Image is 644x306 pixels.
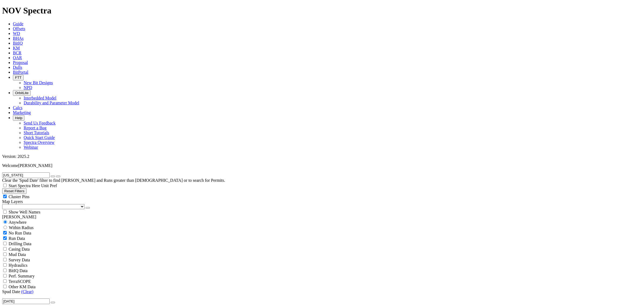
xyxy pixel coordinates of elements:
span: Run Data [9,236,25,241]
span: Help [15,116,22,120]
button: Help [13,115,24,121]
a: Dulls [13,65,22,70]
filter-controls-checkbox: TerraSCOPE Data [2,284,642,289]
span: Casing Data [9,247,30,251]
input: After [2,298,50,304]
filter-controls-checkbox: Performance Summary [2,273,642,279]
button: Reset Filters [2,188,27,194]
a: Short Tutorials [24,130,49,135]
a: Report a Bug [24,126,46,130]
span: Hydraulics [9,263,27,268]
span: OrbitLite [15,91,28,95]
span: Survey Data [9,258,30,262]
span: TerraSCOPE [9,279,31,284]
a: Interbedded Model [24,96,56,100]
a: BitPortal [13,70,28,74]
div: [PERSON_NAME] [2,215,642,219]
span: Perf. Summary [9,274,35,278]
input: Search [2,172,50,178]
span: No Run Data [9,231,31,235]
p: Welcome [2,163,642,168]
a: BitIQ [13,41,23,45]
a: Calcs [13,105,23,110]
a: OAR [13,55,22,60]
a: Webinar [24,145,38,150]
button: FTT [13,75,24,80]
a: Guide [13,22,23,26]
a: Send Us Feedback [24,121,56,125]
span: Start Spectra Here [9,183,40,188]
a: Quick Start Guide [24,135,55,140]
span: FTT [15,76,21,80]
a: New Bit Designs [24,80,53,85]
span: [PERSON_NAME] [18,163,52,168]
button: OrbitLite [13,90,31,96]
a: Durability and Parameter Model [24,101,79,105]
span: Clear the 'Spud Date' filter to find [PERSON_NAME] and Runs greater than [DEMOGRAPHIC_DATA] or to... [2,178,225,183]
input: Start Spectra Here [3,184,7,187]
a: BCR [13,51,21,55]
a: WD [13,31,20,36]
a: (Clear) [21,289,33,294]
span: BitIQ Data [9,268,28,273]
span: Drilling Data [9,241,31,246]
span: Other KM Data [9,284,35,289]
a: Spectra Overview [24,140,54,145]
h1: NOV Spectra [2,6,642,16]
span: Unit Pref [41,183,57,188]
span: Cluster Pins [9,194,30,199]
div: Version: 2025.2 [2,154,642,159]
a: Offsets [13,26,25,31]
a: BHAs [13,36,24,41]
filter-controls-checkbox: Hydraulics Analysis [2,262,642,268]
span: Show Well Names [9,210,40,214]
filter-controls-checkbox: TerraSCOPE Data [2,279,642,284]
span: Spud Date [2,289,20,294]
span: Map Layers [2,199,23,204]
a: KM [13,46,20,50]
a: Marketing [13,110,31,115]
span: Anywhere [9,220,27,225]
a: NPD [24,85,32,90]
span: Mud Data [9,252,26,257]
a: Proposal [13,60,28,65]
span: Within Radius [9,225,34,230]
